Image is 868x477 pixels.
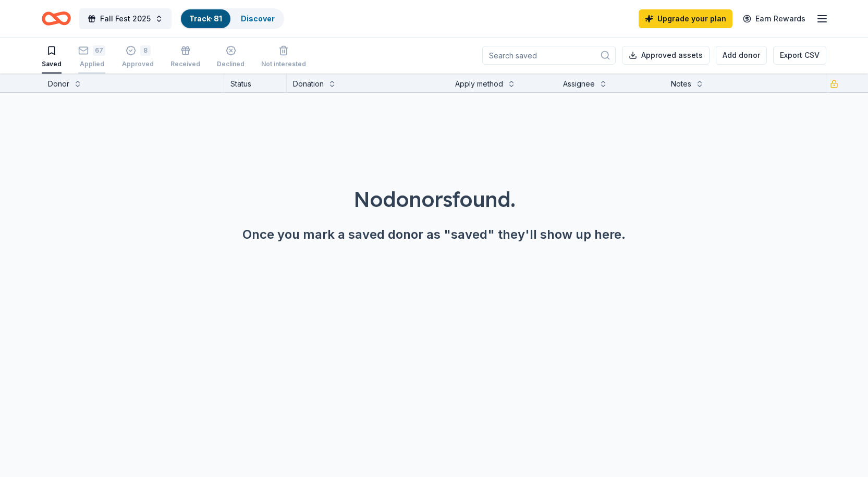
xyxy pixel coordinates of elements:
div: Donation [293,78,324,90]
a: Upgrade your plan [639,9,732,28]
div: Received [170,60,200,68]
button: Add donor [716,46,767,65]
div: Once you mark a saved donor as "saved" they'll show up here. [25,226,843,243]
button: 67Applied [78,41,105,74]
div: Saved [42,60,62,68]
span: Fall Fest 2025 [100,13,151,25]
div: Apply method [455,78,503,90]
button: 8Approved [122,41,154,74]
button: Not interested [261,41,306,74]
button: Export CSV [773,46,826,65]
a: Earn Rewards [737,9,812,28]
button: Received [170,41,200,74]
a: Track· 81 [189,14,222,23]
div: Applied [78,60,105,68]
input: Search saved [482,46,616,65]
div: Declined [217,60,244,68]
button: Saved [42,41,62,74]
div: Assignee [563,78,595,90]
button: Track· 81Discover [180,8,284,29]
div: Approved [122,60,154,68]
a: Home [42,6,71,31]
div: No donors found. [25,185,843,214]
button: Declined [217,41,244,74]
div: Notes [671,78,691,90]
button: Approved assets [622,46,710,65]
div: Donor [48,78,69,90]
div: 8 [140,45,151,56]
button: Fall Fest 2025 [79,8,172,29]
div: 67 [93,45,105,56]
a: Discover [241,14,275,23]
div: Not interested [261,60,306,68]
div: Status [224,74,287,92]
